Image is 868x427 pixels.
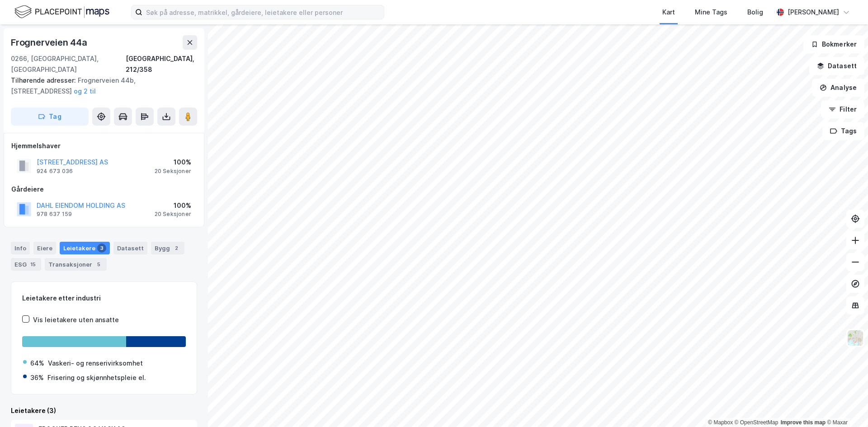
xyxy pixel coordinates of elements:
[22,293,186,304] div: Leietakere etter industri
[172,244,181,253] div: 2
[11,76,78,84] span: Tilhørende adresser:
[37,168,73,175] div: 924 673 036
[30,358,44,369] div: 64%
[155,168,191,175] div: 20 Seksjoner
[37,211,72,218] div: 978 637 159
[33,242,56,254] div: Eiere
[788,7,839,18] div: [PERSON_NAME]
[11,258,41,271] div: ESG
[662,7,675,18] div: Kart
[708,419,733,426] a: Mapbox
[33,314,119,325] div: Vis leietakere uten ansatte
[821,100,864,118] button: Filter
[11,53,126,75] div: 0266, [GEOGRAPHIC_DATA], [GEOGRAPHIC_DATA]
[695,7,727,18] div: Mine Tags
[11,141,197,151] div: Hjemmelshaver
[735,419,778,426] a: OpenStreetMap
[94,260,103,269] div: 5
[823,384,868,427] iframe: Chat Widget
[747,7,763,18] div: Bolig
[30,372,44,383] div: 36%
[11,242,30,254] div: Info
[48,358,143,369] div: Vaskeri- og renserivirksomhet
[809,57,864,75] button: Datasett
[97,244,106,253] div: 3
[11,184,197,195] div: Gårdeiere
[11,75,190,97] div: Frognerveien 44b, [STREET_ADDRESS]
[28,260,38,269] div: 15
[126,53,197,75] div: [GEOGRAPHIC_DATA], 212/358
[823,384,868,427] div: Kontrollprogram for chat
[45,258,107,271] div: Transaksjoner
[781,419,826,426] a: Improve this map
[60,242,110,254] div: Leietakere
[803,35,864,53] button: Bokmerker
[11,108,89,126] button: Tag
[151,242,184,254] div: Bygg
[142,5,384,19] input: Søk på adresse, matrikkel, gårdeiere, leietakere eller personer
[847,329,864,347] img: Z
[11,405,197,416] div: Leietakere (3)
[812,79,864,97] button: Analyse
[14,4,109,20] img: logo.f888ab2527a4732fd821a326f86c7f29.svg
[113,242,147,254] div: Datasett
[47,372,146,383] div: Frisering og skjønnhetspleie el.
[155,200,191,211] div: 100%
[155,157,191,168] div: 100%
[11,35,89,50] div: Frognerveien 44a
[822,122,864,140] button: Tags
[155,211,191,218] div: 20 Seksjoner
